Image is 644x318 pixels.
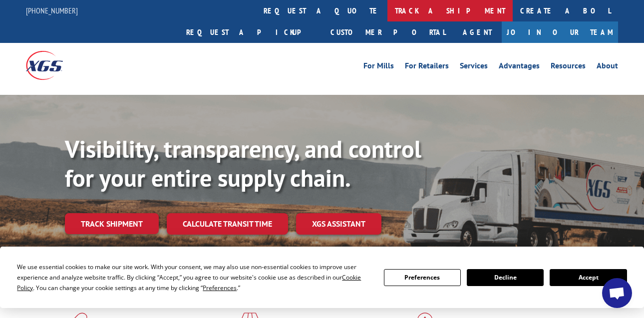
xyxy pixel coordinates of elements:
div: We use essential cookies to make our site work. With your consent, we may also use non-essential ... [17,262,371,293]
button: Preferences [384,269,461,286]
a: Request a pickup [179,21,323,43]
a: Resources [551,62,586,73]
div: Open chat [602,278,632,308]
a: Services [460,62,488,73]
a: Customer Portal [323,21,453,43]
a: [PHONE_NUMBER] [26,5,78,15]
a: Track shipment [65,213,159,234]
a: XGS ASSISTANT [296,213,381,235]
a: For Retailers [405,62,449,73]
a: Join Our Team [502,21,618,43]
button: Decline [467,269,544,286]
a: Advantages [499,62,540,73]
b: Visibility, transparency, and control for your entire supply chain. [65,133,421,193]
a: About [597,62,618,73]
a: Agent [453,21,502,43]
span: Preferences [203,284,237,292]
button: Accept [550,269,627,286]
a: Calculate transit time [167,213,288,235]
a: For Mills [363,62,394,73]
